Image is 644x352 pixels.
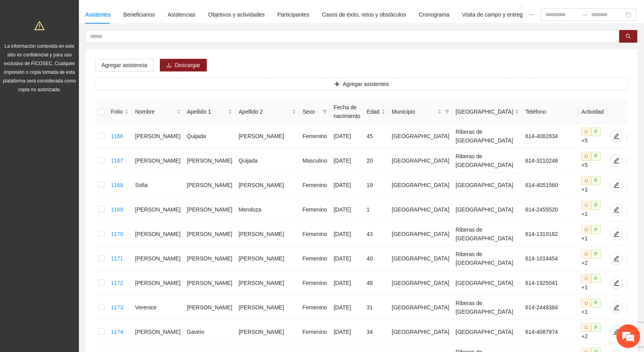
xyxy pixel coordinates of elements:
div: Cronograma [419,10,449,19]
td: [PERSON_NAME] [236,295,300,320]
div: Asistencias [168,10,196,19]
td: [PERSON_NAME] [184,295,236,320]
span: P [591,176,601,185]
td: [PERSON_NAME] [132,124,183,148]
td: [PERSON_NAME] [236,173,300,197]
a: 1168 [111,182,123,188]
span: Sexo [302,107,319,116]
button: delete [626,179,638,191]
span: warning [34,21,45,31]
td: +5 [578,148,607,173]
span: Estamos en línea. [46,105,109,185]
span: Agregar asistentes [343,80,389,88]
td: [GEOGRAPHIC_DATA] [389,173,453,197]
span: P [591,127,601,136]
td: [PERSON_NAME] [132,197,183,222]
td: 614-4051560 [522,173,578,197]
td: +1 [578,222,607,246]
td: [GEOGRAPHIC_DATA] [389,271,453,295]
button: edit [610,252,623,265]
td: 20 [363,148,389,173]
td: Sofia [132,173,183,197]
td: [PERSON_NAME] [132,148,183,173]
td: +2 [578,320,607,344]
td: [PERSON_NAME] [184,173,236,197]
button: ellipsis [522,6,541,24]
th: Edad [363,100,389,124]
th: Actividad [578,100,607,124]
td: Riberas de [GEOGRAPHIC_DATA] [453,124,522,148]
button: edit [610,179,623,191]
span: edit [610,255,622,262]
span: delete [626,304,638,311]
td: 45 [363,124,389,148]
td: Quijada [236,148,300,173]
td: [DATE] [330,320,363,344]
button: delete [626,301,638,314]
button: Agregar asistencia [95,59,154,71]
span: Apellido 1 [187,107,227,116]
td: Femenino [299,173,330,197]
span: edit [610,304,622,311]
span: delete [626,133,638,139]
span: P [591,323,601,332]
button: edit [610,154,623,167]
td: 48 [363,271,389,295]
td: [DATE] [330,246,363,271]
td: Femenino [299,271,330,295]
td: 614-3210248 [522,148,578,173]
button: edit [610,301,623,314]
td: [PERSON_NAME] [236,124,300,148]
span: P [591,201,601,210]
button: delete [626,277,638,289]
td: +1 [578,173,607,197]
td: Femenino [299,222,330,246]
td: +1 [578,295,607,320]
span: edit [610,329,622,335]
td: [DATE] [330,173,363,197]
td: [GEOGRAPHIC_DATA] [389,246,453,271]
span: delete [626,182,638,188]
td: Verenice [132,295,183,320]
td: [PERSON_NAME] [184,148,236,173]
a: 1170 [111,231,123,237]
span: P [591,225,601,234]
td: Femenino [299,320,330,344]
td: [GEOGRAPHIC_DATA] [389,295,453,320]
td: [DATE] [330,197,363,222]
div: Beneficiarios [124,10,155,19]
span: delete [626,157,638,164]
span: swap-right [582,11,588,18]
span: delete [626,280,638,286]
td: Gavirio [184,320,236,344]
td: [PERSON_NAME] [184,222,236,246]
span: U [581,299,591,307]
span: edit [610,182,622,188]
textarea: Escriba su mensaje y pulse “Intro” [4,215,150,243]
td: Riberas de [GEOGRAPHIC_DATA] [453,148,522,173]
span: [GEOGRAPHIC_DATA] [456,107,513,116]
td: +5 [578,124,607,148]
th: Municipio [389,100,453,124]
td: [DATE] [330,124,363,148]
span: Nombre [135,107,174,116]
div: Participantes [277,10,309,19]
td: 614-2448384 [522,295,578,320]
span: edit [610,280,622,286]
td: Quijada [184,124,236,148]
td: [PERSON_NAME] [132,320,183,344]
td: [GEOGRAPHIC_DATA] [389,320,453,344]
td: Riberas de [GEOGRAPHIC_DATA] [453,246,522,271]
td: Femenino [299,124,330,148]
td: Femenino [299,246,330,271]
td: [PERSON_NAME] [184,271,236,295]
div: Objetivos y actividades [208,10,265,19]
span: P [591,152,601,161]
td: Riberas de [GEOGRAPHIC_DATA] [453,222,522,246]
span: plus [334,81,340,88]
td: 614-1319182 [522,222,578,246]
th: Apellido 2 [236,100,300,124]
span: Edad [367,107,380,116]
span: delete [626,206,638,213]
a: 1173 [111,304,123,311]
